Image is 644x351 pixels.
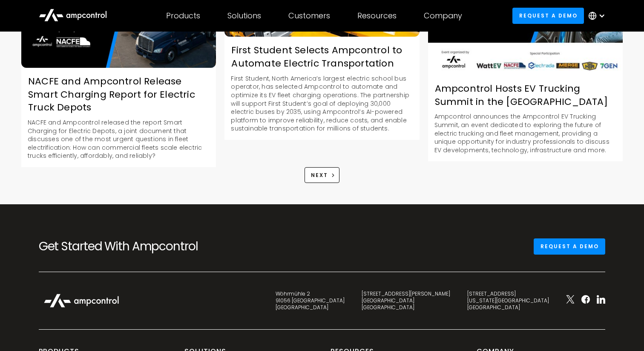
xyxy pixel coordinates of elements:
p: First Student, North America’s largest electric school bus operator, has selected Ampcontrol to a... [224,75,419,133]
div: Solutions [227,11,261,20]
div: List [21,167,623,183]
div: Resources [357,11,397,20]
p: Ampcontrol announces the Ampcontrol EV Trucking Summit, an event dedicated to exploring the futur... [428,113,623,154]
div: Customers [288,11,330,20]
h2: Get Started With Ampcontrol [39,239,216,254]
div: Wöhrmühle 2 91056 [GEOGRAPHIC_DATA] [GEOGRAPHIC_DATA] [276,290,345,310]
div: Next [311,171,328,179]
div: Company [424,11,462,20]
div: NACFE and Ampcontrol Release Smart Charging Report for Electric Truck Depots [21,75,216,114]
a: Request a demo [512,8,584,23]
div: [STREET_ADDRESS][PERSON_NAME] [GEOGRAPHIC_DATA] [GEOGRAPHIC_DATA] [362,290,450,310]
img: Ampcontrol Logo [39,289,124,312]
p: NACFE and Ampcontrol released the report Smart Charging for Electric Depots, a joint document tha... [21,119,216,160]
div: Products [166,11,200,20]
div: First Student Selects Ampcontrol to Automate Electric Transportation [224,44,419,70]
div: Ampcontrol Hosts EV Trucking Summit in the [GEOGRAPHIC_DATA] [428,82,623,109]
a: Next Page [305,167,340,183]
div: [STREET_ADDRESS] [US_STATE][GEOGRAPHIC_DATA] [GEOGRAPHIC_DATA] [467,290,549,310]
a: Request a demo [534,238,605,254]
